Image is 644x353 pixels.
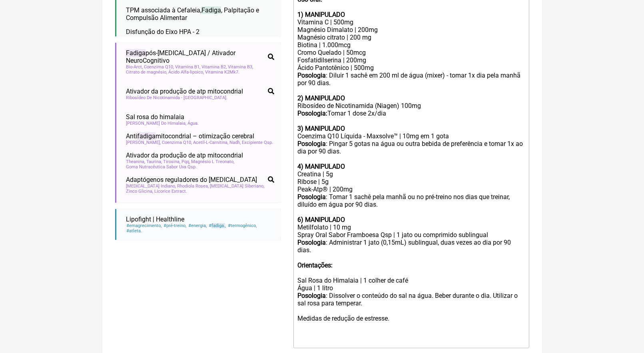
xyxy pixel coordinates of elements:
div: : Pingar 5 gotas na água ou outra bebida de preferência e tomar 1x ao dia por 90 dias. [297,140,524,163]
div: Biotina | 1.000mcg [297,41,524,49]
span: pós-[MEDICAL_DATA] / Ativador NeuroCognitivo [126,49,265,64]
span: pré-treino [163,223,187,228]
span: Fadiga [201,6,221,14]
div: Água | 1 litro [297,284,524,292]
span: fadiga [137,132,156,140]
span: Água [187,121,199,126]
span: TPM associada à Cefaleia, , Palpitação e Compulsão Alimentar [126,6,259,22]
span: Magnésio L Treonato [191,159,234,164]
div: : Tomar 1 sachê pela manhã ou no pré-treino nos dias que treinar, diluído em água por 90 dias. [297,193,524,216]
div: Fosfatidilserina | 200mg [297,56,524,64]
span: [MEDICAL_DATA] Siberiano [210,183,264,189]
span: Acetil-L-Carnitina [193,140,228,145]
strong: 3) MANIPULADO [297,125,345,132]
span: Licorice Extract [154,189,187,194]
div: : Dissolver o conteúdo do sal na água. Beber durante o dia. Utilizar o sal rosa para temperar. Me... [297,292,524,345]
strong: Posologia [297,239,326,246]
span: Tirosina [163,159,180,164]
span: Taurina [146,159,162,164]
span: Coenzima Q10 [162,140,192,145]
span: Adaptógenos reguladores do [MEDICAL_DATA] [126,176,257,183]
strong: 1) MANIPULADO [297,11,345,18]
span: [PERSON_NAME] [126,140,161,145]
span: [PERSON_NAME] Do Himalaia [126,121,186,126]
strong: Posologia: [297,110,327,117]
span: Anti mitocondrial – otimização cerebral [126,132,254,140]
span: Vitamina K2Mk7 [205,70,239,75]
span: Zinco Glicina [126,189,153,194]
div: Spray Oral Sabor Framboesa Qsp | 1 jato ou comprimido sublingual [297,231,524,239]
span: emagrecimento [126,223,162,228]
span: Coenzima Q10 [144,64,174,70]
span: termogênico [227,223,257,228]
div: Vitamina C | 500mg [297,18,524,26]
span: Ativador da produção de atp mitocondrial [126,88,243,95]
div: Peak-Atp® | 200mg [297,185,524,193]
div: Coenzima Q10 Líquida - Maxsolve™ | 10mg em 1 gota [297,132,524,140]
span: Ativador da produção de atp mitocondrial [126,152,243,159]
div: Cromo Quelado | 50mcg [297,49,524,56]
span: Disfunção do Eixo HPA - 2 [126,28,199,36]
div: Ribose | 5g [297,178,524,185]
span: Vitamina B3 [228,64,253,70]
span: Excipiente Qsp [242,140,273,145]
strong: Orientações: [297,261,333,269]
span: Theanina [126,159,145,164]
span: Pqq [181,159,190,164]
div: Creatina | 5g [297,170,524,178]
div: Magnésio Dimalato | 200mg Magnésio citrato | 200 mg [297,26,524,41]
span: [MEDICAL_DATA] Indiano [126,183,176,189]
span: atleta [126,228,142,233]
span: Goma Nutracêutica Sabor Uva Qsp [126,164,197,170]
div: Sal Rosa do Himalaia | 1 colher de café [297,277,524,284]
span: Lipofight | Healthline [126,215,184,223]
strong: Posologia [297,292,326,299]
strong: Posologia [297,193,326,201]
strong: 2) MANIPULADO [297,94,345,102]
span: Rhodiola Rosea [177,183,209,189]
span: Fadiga [126,49,146,57]
span: Vitamina B1 [175,64,200,70]
div: Metilfolato | 10 mg [297,223,524,231]
span: Vitamina B2 [201,64,227,70]
strong: Posologia [297,140,326,148]
span: Nadh [229,140,241,145]
span: Ribosídeo De Nicotinamida - [GEOGRAPHIC_DATA] [126,95,227,100]
div: : Administrar 1 jato (0,15mL) sublingual, duas vezes ao dia por 90 dias. [297,239,524,261]
span: fadiga [211,223,225,228]
span: Bio-Arct [126,64,143,70]
strong: 6) MANIPULADO [297,216,345,223]
strong: Posologia [297,72,326,79]
span: Ácido Alfa-lipoico [168,70,204,75]
div: : Diluir 1 sachê em 200 ml de água (mixer) - tomar 1x dia pela manhã por 90 dias. Ribosídeo de Ni... [297,72,524,125]
span: Citrato de magnésio [126,70,167,75]
div: Ácido Pantotênico | 500mg [297,64,524,72]
strong: 4) MANIPULADO [297,163,345,170]
span: Sal rosa do himalaia [126,113,184,121]
span: energia [188,223,207,228]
